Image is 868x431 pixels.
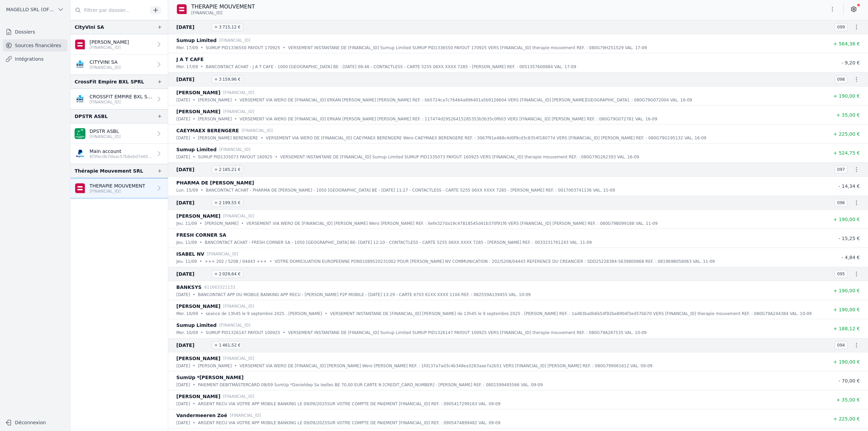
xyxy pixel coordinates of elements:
[275,258,715,265] p: VOTRE DOMICILIATION EUROPEENNE PON01089520231002 POUR [PERSON_NAME] NV COMMUNICATION : 202/5208/0...
[176,329,198,336] p: mer. 10/09
[176,310,198,317] p: mer. 10/09
[75,78,144,86] div: CrossFit Empire BXL SPRL
[90,189,145,194] p: [FINANCIAL_ID]
[176,23,209,31] span: [DATE]
[176,302,220,310] p: [PERSON_NAME]
[833,326,860,331] span: + 188,12 €
[223,213,254,219] p: [FINANCIAL_ID]
[90,93,153,100] p: CROSSFIT EMPIRE BXL SRL
[842,255,860,260] span: - 4,84 €
[283,44,285,51] div: •
[193,154,195,160] div: •
[176,97,190,103] p: [DATE]
[176,212,220,220] p: [PERSON_NAME]
[219,37,251,44] p: [FINANCIAL_ID]
[200,220,202,227] div: •
[90,99,153,105] p: [FINANCIAL_ID]
[206,329,280,336] p: SUMUP PID1326147 PAYOUT 100925
[193,116,195,122] div: •
[261,135,263,141] div: •
[198,116,232,122] p: [PERSON_NAME]
[90,148,153,155] p: Main account
[242,127,273,134] p: [FINANCIAL_ID]
[234,116,237,122] div: •
[206,44,280,51] p: SUMUP PID1336550 PAYOUT 170925
[176,373,243,381] p: SumUp *[PERSON_NAME]
[176,291,190,298] p: [DATE]
[3,39,67,52] a: Sources financières
[223,303,254,310] p: [FINANCIAL_ID]
[212,270,243,278] span: + 2 029,64 €
[193,135,195,141] div: •
[270,258,272,265] div: •
[288,329,647,336] p: VERSEMENT INSTANTANE DE [FINANCIAL_ID] Sumup Limited SUMUP PID1326147 PAYOUT 100925 VERS [FINANCI...
[205,258,267,265] p: +++ 202 / 5208 / 04443 +++
[176,89,220,97] p: [PERSON_NAME]
[198,381,543,388] p: PAIEMENT DEBITMASTERCARD 08/09 SumUp *Danieldep Sa Ixelles BE 70,00 EUR CARTE N [CREDIT_CARD_NUMB...
[176,55,203,63] p: J A T CAFE
[75,183,85,194] img: belfius.png
[219,322,251,329] p: [FINANCIAL_ID]
[90,39,129,45] p: [PERSON_NAME]
[176,341,209,349] span: [DATE]
[90,182,145,189] p: THERAPIE MOUVEMENT
[223,108,254,115] p: [FINANCIAL_ID]
[71,4,148,16] input: Filtrer par dossier...
[239,363,652,369] p: VERSEMENT VIA WERO DE [FINANCIAL_ID] [PERSON_NAME] Wero [PERSON_NAME] REF. : 1fd137a7ad3c4b348ea3...
[198,97,232,103] p: [PERSON_NAME]
[75,39,85,50] img: belfius-1.png
[834,75,848,83] span: 098
[201,187,203,194] div: •
[212,341,243,349] span: + 1 461,52 €
[223,89,254,96] p: [FINANCIAL_ID]
[176,145,217,154] p: Sumup Limited
[198,400,500,407] p: ARGENT RECU VIA VOTRE APP MOBILE BANKING LE 09/09/2025SUR VOTRE COMPTE DE PAIEMENT [FINANCIAL_ID]...
[230,412,261,419] p: [FINANCIAL_ID]
[75,94,85,104] img: KBC_BRUSSELS_KREDBEBB.png
[833,307,860,312] span: + 190,00 €
[212,165,243,174] span: + 2 185,21 €
[176,381,190,388] p: [DATE]
[176,220,197,227] p: jeu. 11/09
[836,397,860,403] span: + 35,00 €
[75,112,108,120] div: DPSTR ASBL
[833,150,860,156] span: + 524,75 €
[75,23,104,31] div: CityVini SA
[201,329,203,336] div: •
[201,44,203,51] div: •
[176,135,190,141] p: [DATE]
[176,4,187,15] img: belfius.png
[176,63,198,70] p: mer. 17/09
[71,89,168,109] a: CROSSFIT EMPIRE BXL SRL [FINANCIAL_ID]
[191,3,255,11] p: THERAPIE MOUVEMENT
[833,93,860,99] span: + 190,00 €
[241,220,244,227] div: •
[75,59,85,70] img: KBC_BRUSSELS_KREDBEBB.png
[833,131,860,137] span: + 225,00 €
[193,363,195,369] div: •
[176,154,190,160] p: [DATE]
[176,199,209,207] span: [DATE]
[206,310,322,317] p: seance de 13h45 le 9 septembre 2025 . [PERSON_NAME]
[834,23,848,31] span: 099
[176,363,190,369] p: [DATE]
[71,178,168,198] a: THERAPIE MOUVEMENT [FINANCIAL_ID]
[176,75,209,83] span: [DATE]
[834,341,848,349] span: 094
[6,6,55,13] span: MAGELLO SRL (OFFICIEL)
[176,36,217,44] p: Sumup Limited
[90,65,121,70] p: [FINANCIAL_ID]
[223,355,254,362] p: [FINANCIAL_ID]
[842,60,860,65] span: - 9,20 €
[833,359,860,365] span: + 190,00 €
[834,165,848,174] span: 097
[212,23,243,31] span: + 3 715,12 €
[71,55,168,75] a: CITYVINI SA [FINANCIAL_ID]
[3,53,67,65] a: Intégrations
[176,116,190,122] p: [DATE]
[71,34,168,55] a: [PERSON_NAME] [FINANCIAL_ID]
[223,393,254,400] p: [FINANCIAL_ID]
[198,363,232,369] p: [PERSON_NAME]
[176,250,204,258] p: ISABEL NV
[204,284,235,291] p: 611663321133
